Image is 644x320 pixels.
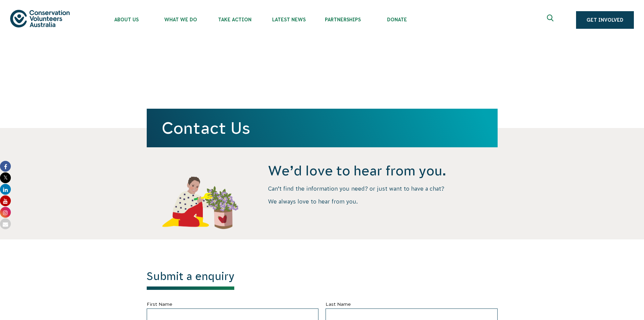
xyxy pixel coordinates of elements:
[10,10,70,27] img: logo.svg
[326,300,498,308] label: Last Name
[370,17,424,22] span: Donate
[147,270,234,290] h1: Submit a enquiry
[268,162,497,179] h4: We’d love to hear from you.
[268,198,497,205] p: We always love to hear from you.
[99,17,153,22] span: About Us
[547,15,555,25] span: Expand search box
[162,119,483,137] h1: Contact Us
[576,11,634,29] a: Get Involved
[268,185,497,192] p: Can’t find the information you need? or just want to have a chat?
[543,12,559,28] button: Expand search box Close search box
[262,17,316,22] span: Latest News
[153,17,208,22] span: What We Do
[316,17,370,22] span: Partnerships
[147,300,319,308] label: First Name
[208,17,262,22] span: Take Action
